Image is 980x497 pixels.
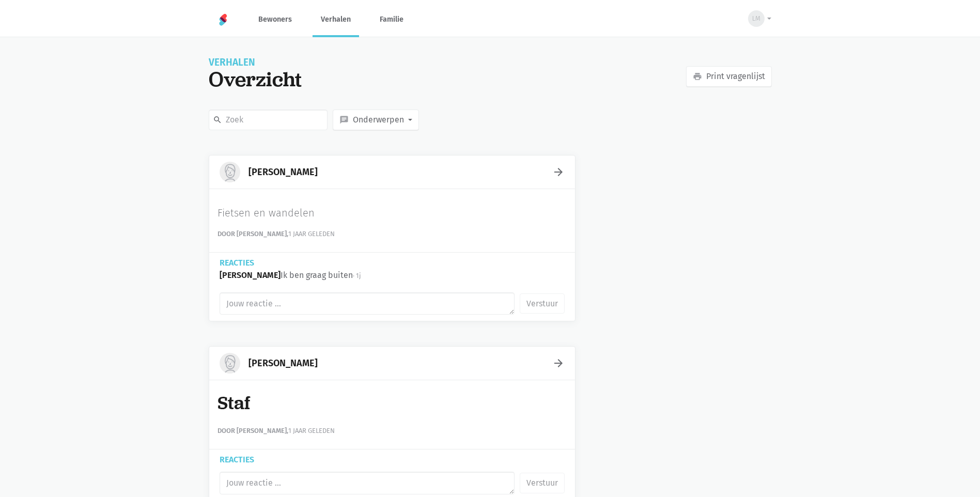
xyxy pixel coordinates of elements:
[213,115,222,125] i: search
[353,113,404,127] span: Onderwerpen
[693,72,702,81] i: print
[217,206,567,229] div: Fietsen en wandelen
[209,110,328,130] input: Zoek
[217,426,567,437] div: 1 jaar geleden
[220,162,552,182] a: [PERSON_NAME]
[220,353,552,374] a: [PERSON_NAME]
[250,2,300,37] a: Bewoners
[248,165,318,179] div: [PERSON_NAME]
[220,270,281,280] span: [PERSON_NAME]
[552,357,565,369] a: arrow_forward
[220,259,565,267] div: Reacties
[686,66,772,87] a: Print vragenlijst
[520,293,565,314] button: Verstuur
[217,13,229,26] img: Home
[217,427,288,434] strong: Door [PERSON_NAME],
[209,58,477,67] div: Verhalen
[741,7,771,30] button: LM
[313,2,359,37] a: Verhalen
[220,456,565,463] div: Reacties
[552,166,565,178] a: arrow_forward
[217,393,567,413] h1: Staf
[520,473,565,493] button: Verstuur
[209,67,477,91] div: Overzicht
[217,229,567,240] div: 1 jaar geleden
[353,272,361,279] span: · 1j
[752,13,760,24] span: LM
[217,230,288,238] strong: Door [PERSON_NAME],
[220,353,240,374] img: Linda
[248,356,318,370] div: [PERSON_NAME]
[371,2,412,37] a: Familie
[220,162,240,182] img: Linda
[333,110,419,130] button: chat Onderwerpen
[339,115,349,125] i: chat
[220,269,552,282] div: Ik ben graag buiten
